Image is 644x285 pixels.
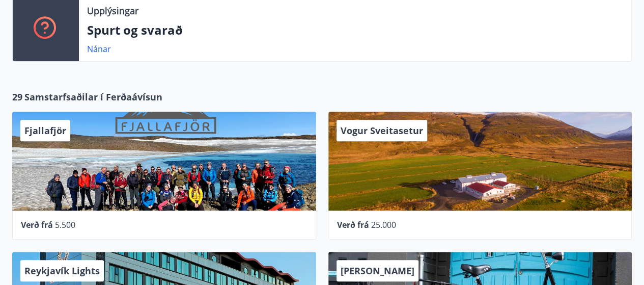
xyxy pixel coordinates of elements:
a: Nánar [87,43,111,55]
span: Reykjavík Lights [24,265,100,277]
span: Vogur Sveitasetur [341,124,423,137]
span: Verð frá [337,219,369,230]
span: [PERSON_NAME] [341,265,414,277]
span: 29 [12,90,22,103]
span: 25.000 [371,219,396,230]
span: Fjallafjör [24,124,66,137]
p: Spurt og svarað [87,21,623,39]
span: Samstarfsaðilar í Ferðaávísun [24,90,162,103]
span: Verð frá [21,219,53,230]
p: Upplýsingar [87,4,138,17]
span: 5.500 [55,219,75,230]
